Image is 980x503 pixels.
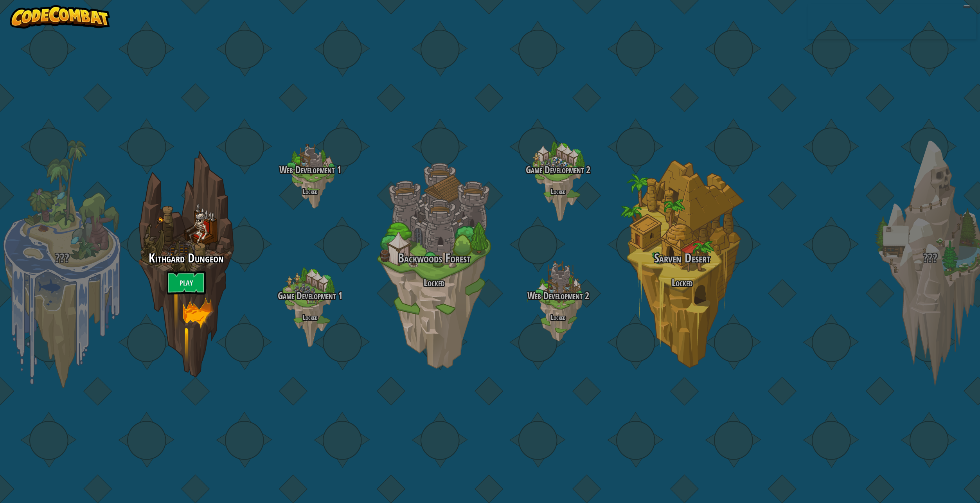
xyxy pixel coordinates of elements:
[654,250,710,266] span: Sarven Desert
[527,289,589,302] span: Web Development 2
[10,5,110,29] img: CodeCombat - Learn how to code by playing a game
[278,289,342,302] span: Game Development 1
[496,314,620,321] h4: Locked
[167,271,206,295] a: Play
[149,250,224,266] span: Kithgard Dungeon
[526,163,590,176] span: Game Development 2
[496,188,620,195] h4: Locked
[372,278,496,288] h3: Locked
[248,188,372,195] h4: Locked
[279,163,341,176] span: Web Development 1
[398,250,471,266] span: Backwoods Forest
[620,278,744,288] h3: Locked
[248,314,372,321] h4: Locked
